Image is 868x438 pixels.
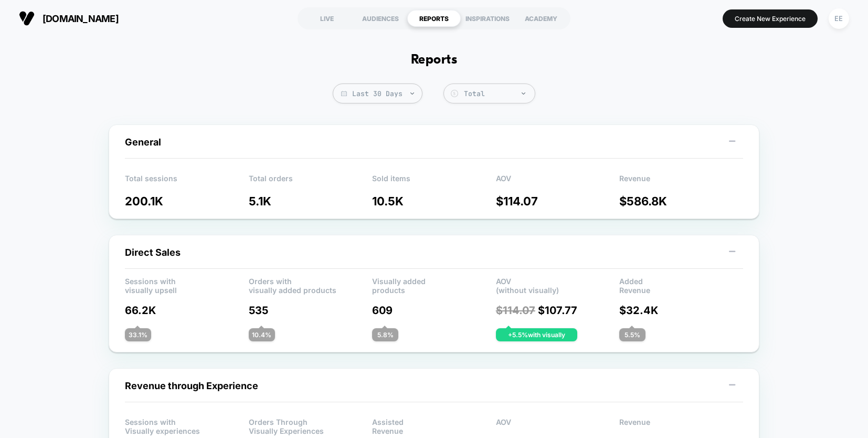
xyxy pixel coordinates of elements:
[125,418,249,433] p: Sessions with Visually experiences
[341,91,347,96] img: calendar
[372,304,496,317] p: 609
[125,380,258,391] span: Revenue through Experience
[372,174,496,190] p: Sold items
[829,8,849,29] div: EE
[372,328,398,341] div: 5.8 %
[354,10,407,27] div: AUDIENCES
[43,13,119,24] span: [DOMAIN_NAME]
[333,84,422,103] span: Last 30 Days
[514,10,568,27] div: ACADEMY
[372,418,496,433] p: Assisted Revenue
[411,53,457,68] h1: Reports
[372,194,496,208] p: 10.5K
[464,89,530,98] div: Total
[619,304,743,317] p: $ 32.4K
[496,174,620,190] p: AOV
[249,174,373,190] p: Total orders
[461,10,514,27] div: INSPIRATIONS
[410,92,414,95] img: end
[125,277,249,293] p: Sessions with visually upsell
[19,11,35,26] img: Visually logo
[249,304,373,317] p: 535
[125,304,249,317] p: 66.2K
[16,10,122,27] button: [DOMAIN_NAME]
[496,328,577,341] div: + 5.5 % with visually
[125,194,249,208] p: 200.1K
[125,174,249,190] p: Total sessions
[723,9,818,28] button: Create New Experience
[619,194,743,208] p: $ 586.8K
[496,277,620,293] p: AOV (without visually)
[619,277,743,293] p: Added Revenue
[619,174,743,190] p: Revenue
[372,277,496,293] p: Visually added products
[249,194,373,208] p: 5.1K
[125,247,181,258] span: Direct Sales
[496,194,620,208] p: $ 114.07
[496,304,620,317] p: $ 107.77
[522,92,525,95] img: end
[453,91,456,96] tspan: $
[619,328,645,341] div: 5.5 %
[496,304,535,317] span: $ 114.07
[825,8,852,29] button: EE
[249,277,373,293] p: Orders with visually added products
[125,137,161,148] span: General
[125,328,151,341] div: 33.1 %
[249,328,275,341] div: 10.4 %
[619,418,743,433] p: Revenue
[496,418,620,433] p: AOV
[249,418,373,433] p: Orders Through Visually Experiences
[407,10,461,27] div: REPORTS
[300,10,354,27] div: LIVE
